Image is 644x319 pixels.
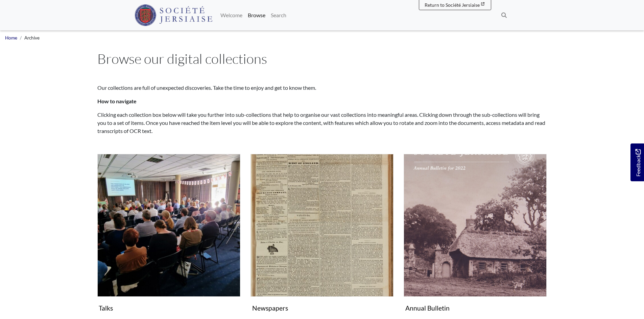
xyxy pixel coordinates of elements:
a: Talks Talks [97,154,240,315]
img: Talks [97,154,240,297]
a: Search [268,8,289,22]
a: Would you like to provide feedback? [630,143,644,181]
img: Société Jersiaise [135,4,213,26]
strong: How to navigate [97,98,137,104]
span: Return to Société Jersiaise [425,2,480,8]
a: Browse [245,8,268,22]
p: Our collections are full of unexpected discoveries. Take the time to enjoy and get to know them. [97,84,547,92]
img: Annual Bulletin [404,154,547,297]
a: Newspapers Newspapers [251,154,393,315]
img: Newspapers [251,154,393,297]
a: Home [5,35,17,41]
a: Welcome [218,8,245,22]
h1: Browse our digital collections [97,51,547,67]
span: Archive [24,35,40,41]
a: Annual Bulletin Annual Bulletin [404,154,547,315]
span: Feedback [634,149,642,177]
p: Clicking each collection box below will take you further into sub-collections that help to organi... [97,111,547,135]
a: Société Jersiaise logo [135,3,213,28]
